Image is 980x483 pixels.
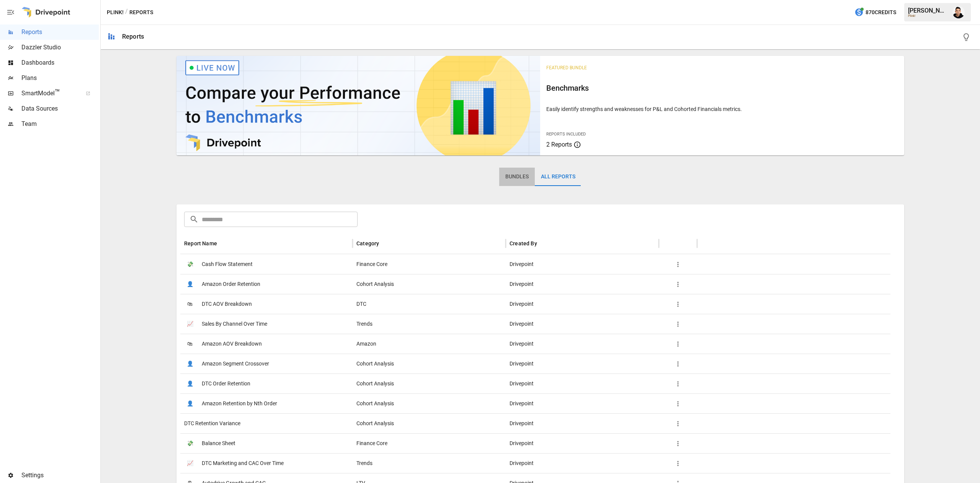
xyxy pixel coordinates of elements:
button: All Reports [535,168,581,186]
span: Data Sources [21,104,99,113]
button: Sort [380,238,390,249]
div: DTC [353,294,506,314]
span: 👤 [184,358,196,370]
span: Amazon Segment Crossover [202,354,269,374]
span: 🛍 [184,338,196,350]
span: DTC Retention Variance [184,414,240,433]
span: 👤 [184,279,196,290]
span: Reports Included [546,132,586,137]
img: video thumbnail [176,56,540,155]
span: SmartModel [21,89,77,98]
span: 👤 [184,398,196,410]
button: Sort [218,238,229,249]
div: Category [356,240,379,246]
div: Cohort Analysis [353,393,506,413]
span: 👤 [184,378,196,390]
div: Trends [353,314,506,334]
div: [PERSON_NAME] [908,7,948,14]
span: 💸 [184,259,196,270]
span: 2 Reports [546,141,572,148]
button: Bundles [499,168,535,186]
button: Sort [538,238,549,249]
span: DTC Marketing and CAC Over Time [202,454,284,473]
span: 💸 [184,438,196,449]
div: Cohort Analysis [353,274,506,294]
div: Finance Core [353,254,506,274]
span: Settings [21,471,99,480]
div: Cohort Analysis [353,413,506,433]
span: DTC Order Retention [202,374,250,393]
span: 🛍 [184,299,196,310]
div: Plink! [908,14,948,18]
div: Drivepoint [506,314,659,334]
div: Drivepoint [506,274,659,294]
div: Amazon [353,334,506,354]
div: Drivepoint [506,453,659,473]
span: Dashboards [21,58,99,67]
span: Amazon AOV Breakdown [202,334,262,354]
span: Cash Flow Statement [202,255,253,274]
div: Drivepoint [506,393,659,413]
span: Featured Bundle [546,65,587,70]
div: Drivepoint [506,334,659,354]
span: Plans [21,73,99,83]
span: Sales By Channel Over Time [202,314,267,334]
div: Drivepoint [506,433,659,453]
div: Cohort Analysis [353,354,506,374]
div: Drivepoint [506,354,659,374]
div: Created By [510,240,537,246]
div: Reports [122,33,144,40]
div: Trends [353,453,506,473]
span: DTC AOV Breakdown [202,294,252,314]
span: ™ [55,88,60,97]
p: Easily identify strengths and weaknesses for P&L and Cohorted Financials metrics. [546,105,898,113]
button: Plink! [107,8,124,17]
div: Drivepoint [506,294,659,314]
span: Team [21,119,99,129]
div: Drivepoint [506,254,659,274]
button: 870Credits [851,5,899,20]
span: Reports [21,28,99,37]
div: Finance Core [353,433,506,453]
span: 📈 [184,458,196,469]
h6: Benchmarks [546,82,898,94]
span: 870 Credits [866,8,896,17]
div: Drivepoint [506,374,659,393]
button: Francisco Sanchez [948,2,969,23]
div: Cohort Analysis [353,374,506,393]
div: / [125,8,128,17]
span: Balance Sheet [202,434,235,453]
div: Report Name [184,240,217,246]
span: Amazon Retention by Nth Order [202,394,277,413]
div: Drivepoint [506,413,659,433]
img: Francisco Sanchez [952,6,965,18]
span: 📈 [184,318,196,330]
span: Amazon Order Retention [202,274,260,294]
span: Dazzler Studio [21,43,99,52]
